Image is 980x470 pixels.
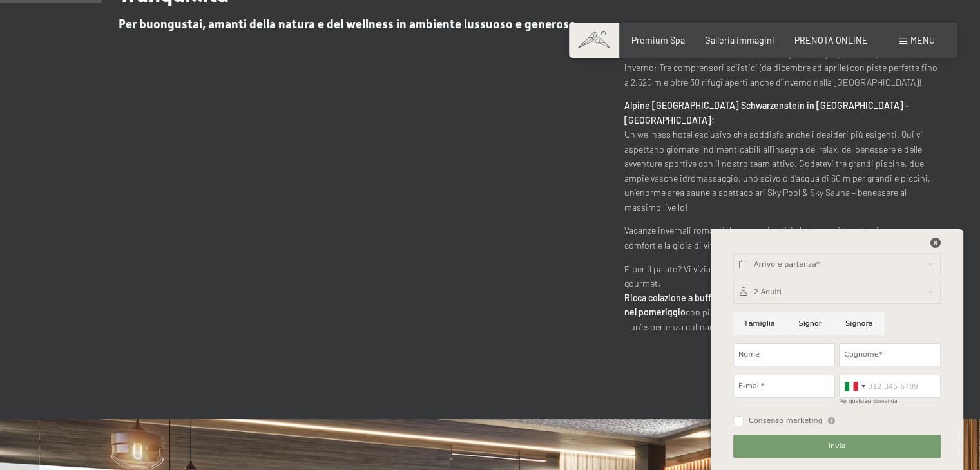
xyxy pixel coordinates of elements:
strong: Alpine [GEOGRAPHIC_DATA] Schwarzenstein in [GEOGRAPHIC_DATA] – [GEOGRAPHIC_DATA]: [624,100,909,126]
span: Consenso marketing* [365,265,463,278]
span: Consenso marketing [749,416,823,426]
p: Primavera - estate - autunno: Oltre 80 malghe e rifugi aperti vi aspettano. Inverno: Tre comprens... [624,32,937,89]
span: Invia [828,441,845,451]
label: Per qualsiasi domanda [839,399,898,404]
span: Per buongustai, amanti della natura e del wellness in ambiente lussuoso e generoso [119,17,576,32]
a: Premium Spa [631,35,685,46]
p: E per il palato? Vi viziamo tutto il giorno con il nostro raffinato pacchetto ¾ gourmet: per comi... [624,262,937,335]
p: Vacanze invernali romantiche o sogni estivi al sole – qui trovate sicurezza, comfort e la gioia d... [624,223,937,252]
div: Italy (Italia): +39 [840,375,869,397]
input: 312 345 6789 [839,375,941,398]
a: PRENOTA ONLINE [794,35,868,46]
strong: Ricca colazione a buffet [624,292,719,303]
span: Menu [910,35,935,46]
a: Galleria immagini [705,35,774,46]
span: 1 [709,442,712,451]
p: Un wellness hotel esclusivo che soddisfa anche i desideri più esigenti. Qui vi aspettano giornate... [624,99,937,214]
button: Invia [733,435,941,458]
